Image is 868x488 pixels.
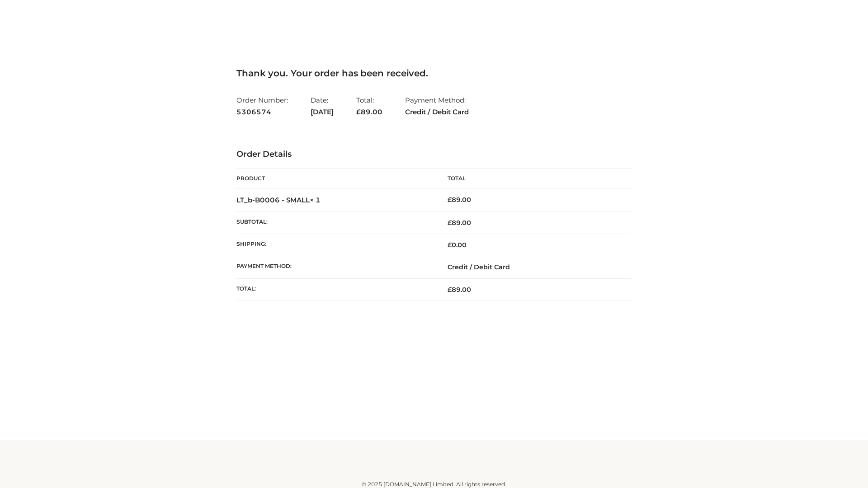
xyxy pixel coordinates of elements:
bdi: 0.00 [448,241,467,249]
h3: Thank you. Your order has been received. [236,68,632,79]
strong: Credit / Debit Card [405,106,469,118]
li: Order Number: [236,92,288,120]
th: Payment method: [236,256,434,278]
span: £ [356,108,361,116]
span: £ [448,219,452,227]
strong: 5306574 [236,106,288,118]
span: 89.00 [356,108,382,116]
th: Shipping: [236,234,434,256]
span: 89.00 [448,219,471,227]
li: Date: [311,92,334,120]
strong: [DATE] [311,106,334,118]
span: 89.00 [448,286,471,294]
span: £ [448,196,452,204]
th: Product [236,169,434,189]
th: Total [434,169,632,189]
bdi: 89.00 [448,196,471,204]
span: £ [448,241,452,249]
th: Subtotal: [236,211,434,234]
td: Credit / Debit Card [434,256,632,278]
strong: × 1 [310,196,321,204]
li: Payment Method: [405,92,469,120]
th: Total: [236,278,434,300]
span: £ [448,286,452,294]
h3: Order Details [236,150,632,160]
strong: LT_b-B0006 - SMALL [236,196,321,204]
li: Total: [356,92,382,120]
